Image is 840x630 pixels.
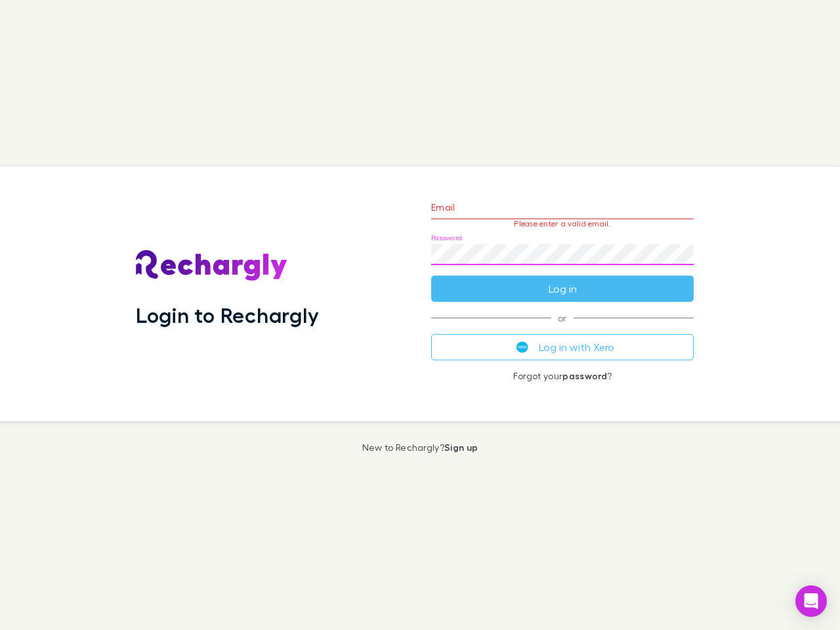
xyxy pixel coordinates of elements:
[516,341,528,353] img: Xero's logo
[795,585,827,617] div: Open Intercom Messenger
[362,442,478,453] p: New to Rechargly?
[562,370,607,381] a: password
[431,276,694,302] button: Log in
[431,334,694,360] button: Log in with Xero
[136,303,319,327] h1: Login to Rechargly
[431,219,694,228] p: Please enter a valid email.
[431,371,694,381] p: Forgot your ?
[136,250,288,282] img: Rechargly's Logo
[431,318,694,318] span: or
[431,233,462,243] label: Password
[444,442,478,453] a: Sign up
